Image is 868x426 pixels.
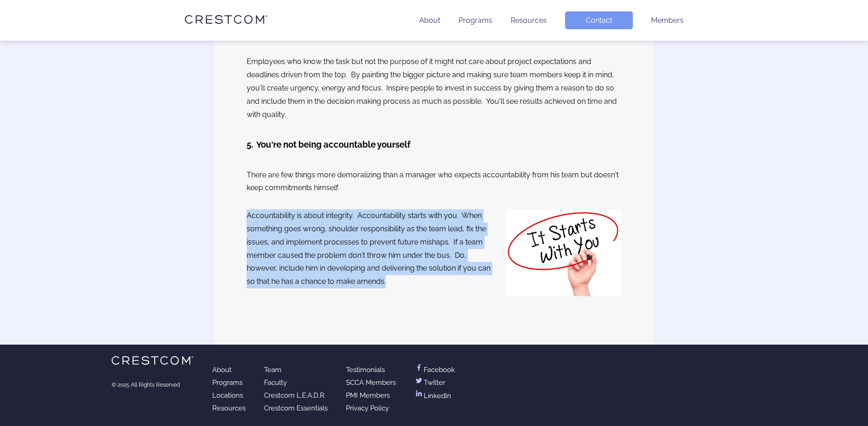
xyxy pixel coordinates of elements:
a: Resources [212,404,246,412]
a: About [419,16,440,25]
p: Accountability is about integrity. Accountability starts with you. When something goes wrong, sho... [247,209,492,288]
a: Locations [212,391,243,399]
h3: 5. You're not being accountable yourself [247,137,410,153]
p: There are few things more demoralizing than a manager who expects accountability from his team bu... [247,169,622,195]
p: Employees who know the task but not the purpose of it might not care about project expectations a... [247,55,622,121]
a: Team [264,366,281,374]
a: LinkedIn [414,391,451,400]
a: Contact [565,11,633,29]
a: SCCA Members [346,378,396,387]
a: Crestcom Essentials [264,404,328,412]
a: About [212,366,232,374]
a: Members [651,16,684,25]
div: © 2025 All Rights Reserved [112,382,194,388]
a: Programs [212,378,243,387]
a: Testimonials [346,366,385,374]
a: PMI Members [346,391,390,399]
a: Faculty [264,378,287,387]
a: Programs [458,16,492,25]
a: Twitter [414,378,445,387]
a: Crestcom L.E.A.D.R. [264,391,326,399]
a: Resources [511,16,547,25]
img: It starts with you! [506,209,621,296]
a: Facebook [414,366,455,374]
a: Privacy Policy [346,404,389,412]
